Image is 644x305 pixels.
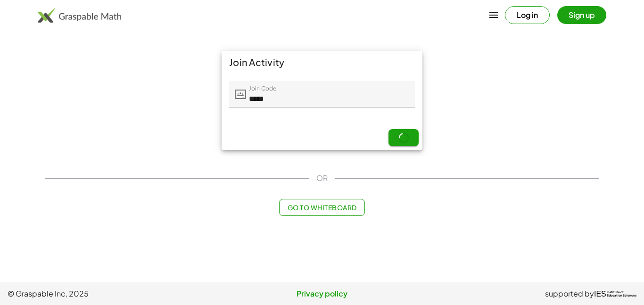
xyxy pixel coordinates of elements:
[594,289,606,298] span: IES
[557,6,606,24] button: Sign up
[607,291,636,297] span: Institute of Education Sciences
[217,288,427,299] a: Privacy policy
[316,173,328,184] span: OR
[8,288,217,299] span: © Graspable Inc, 2025
[505,6,550,24] button: Log in
[287,203,356,212] span: Go to Whiteboard
[279,199,364,216] button: Go to Whiteboard
[545,288,594,299] span: supported by
[594,288,636,299] a: IESInstitute ofEducation Sciences
[222,51,422,74] div: Join Activity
